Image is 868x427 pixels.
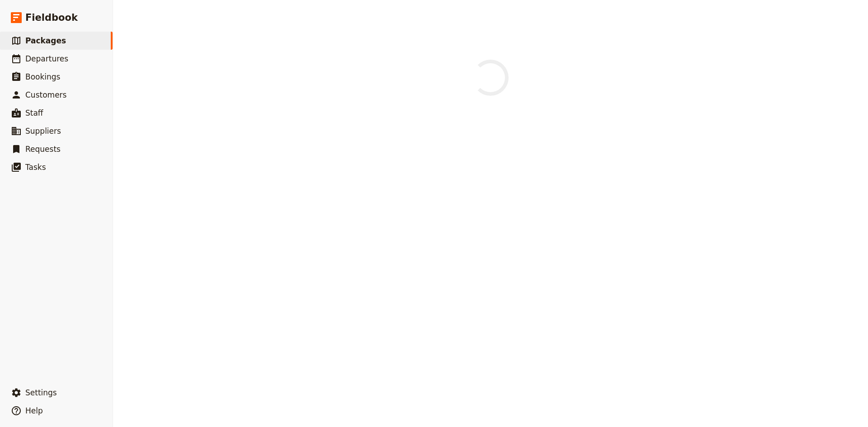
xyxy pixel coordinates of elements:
span: Requests [25,145,61,154]
span: Departures [25,54,68,63]
span: Bookings [25,72,60,81]
span: Staff [25,108,43,117]
span: Help [25,406,43,415]
span: Settings [25,388,57,397]
span: Suppliers [25,127,61,136]
span: Customers [25,90,66,99]
span: Packages [25,36,66,45]
span: Tasks [25,163,46,172]
span: Fieldbook [25,11,78,24]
